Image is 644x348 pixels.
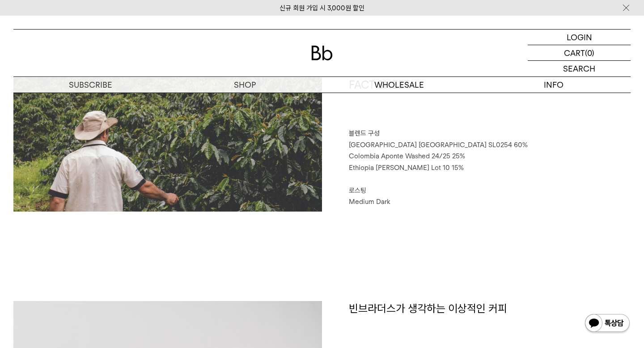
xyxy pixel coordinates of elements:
p: LOGIN [567,30,592,45]
p: WHOLESALE [322,77,476,93]
span: Ethiopia [PERSON_NAME] Lot 10 15% [349,164,464,172]
a: SHOP [168,77,322,93]
a: LOGIN [528,30,631,45]
span: [GEOGRAPHIC_DATA] [GEOGRAPHIC_DATA] SL0254 60% [349,141,528,149]
a: CART (0) [528,45,631,61]
img: 카카오톡 채널 1:1 채팅 버튼 [584,313,631,335]
p: SEARCH [563,61,595,76]
span: 블렌드 구성 [349,129,380,137]
span: ⠀ [349,175,354,183]
h1: FACT SHEET [349,77,631,128]
img: 로고 [311,46,333,60]
a: 신규 회원 가입 시 3,000원 할인 [280,4,364,12]
a: SUBSCRIBE [13,77,168,93]
span: Colombia Aponte Washed 24/25 25% [349,152,465,160]
p: INFO [476,77,631,93]
span: Medium Dark [349,198,390,206]
p: CART [564,45,585,60]
img: 블랙수트 [13,77,322,212]
span: 로스팅 [349,187,366,195]
p: (0) [585,45,594,60]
